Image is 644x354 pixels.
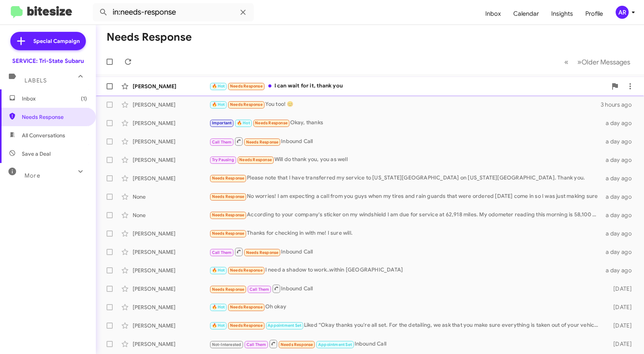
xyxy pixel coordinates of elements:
div: [PERSON_NAME] [133,175,209,182]
span: Needs Response [230,323,263,328]
span: All Conversations [22,132,65,139]
a: Inbox [479,3,507,25]
span: Needs Response [239,157,272,162]
div: Okay, thanks [209,119,603,127]
span: Older Messages [582,58,630,66]
span: Needs Response [230,305,263,310]
span: Needs Response [230,268,263,273]
div: According to your company's sticker on my windshield I am due for service at 62,918 miles. My odo... [209,211,603,219]
div: AR [616,6,629,19]
div: a day ago [603,156,638,164]
span: Needs Response [22,113,87,121]
span: Labels [25,77,47,84]
span: 🔥 Hot [212,305,225,310]
div: [PERSON_NAME] [133,156,209,164]
div: [PERSON_NAME] [133,138,209,145]
div: Thanks for checking in with me! I sure will. [209,229,603,238]
div: [PERSON_NAME] [133,340,209,348]
span: Special Campaign [33,37,80,45]
span: Important [212,120,232,125]
div: SERVICE: Tri-State Subaru [12,57,84,65]
div: a day ago [603,230,638,237]
a: Calendar [507,3,545,25]
span: 🔥 Hot [212,323,225,328]
span: Needs Response [212,194,245,199]
div: a day ago [603,248,638,256]
nav: Page navigation example [560,54,635,70]
div: I need a shadow to work..within [GEOGRAPHIC_DATA] [209,266,603,275]
span: Needs Response [212,176,245,181]
div: Inbound Call [209,247,603,257]
span: Appointment Set [268,323,301,328]
span: Inbox [22,95,87,102]
span: 🔥 Hot [237,120,250,125]
div: [PERSON_NAME] [133,230,209,237]
button: AR [609,6,636,19]
div: Will do thank you, you as well [209,155,603,164]
div: None [133,211,209,219]
div: [PERSON_NAME] [133,119,209,127]
div: a day ago [603,193,638,201]
button: Next [573,54,635,70]
span: Call Them [212,140,232,145]
div: No worries! I am expecting a call from you guys when my tires and rain guards that were ordered [... [209,192,603,201]
div: [PERSON_NAME] [133,248,209,256]
span: Save a Deal [22,150,51,158]
span: Try Pausing [212,157,234,162]
span: Call Them [250,287,269,292]
span: Needs Response [281,342,313,347]
span: Appointment Set [318,342,352,347]
div: [PERSON_NAME] [133,267,209,274]
div: Inbound Call [209,339,603,349]
span: 🔥 Hot [212,102,225,107]
span: Call Them [246,342,266,347]
button: Previous [560,54,573,70]
h1: Needs Response [107,31,192,43]
div: [PERSON_NAME] [133,101,209,109]
div: Inbound Call [209,137,603,146]
span: Needs Response [230,102,263,107]
div: [DATE] [603,340,638,348]
div: [DATE] [603,303,638,311]
span: Needs Response [230,84,263,89]
div: a day ago [603,267,638,274]
div: a day ago [603,211,638,219]
div: [DATE] [603,285,638,293]
span: » [577,57,582,67]
span: Call Them [212,250,232,255]
div: Oh okay [209,303,603,311]
div: Please note that I have transferred my service to [US_STATE][GEOGRAPHIC_DATA] on [US_STATE][GEOGR... [209,174,603,183]
span: 🔥 Hot [212,84,225,89]
div: Liked “Okay thanks you're all set. For the detailing, we ask that you make sure everything is tak... [209,321,603,330]
span: Needs Response [212,212,245,217]
input: Search [93,3,254,21]
div: [PERSON_NAME] [133,82,209,90]
span: Needs Response [246,250,279,255]
div: You too! 😊 [209,100,601,109]
div: I can wait for it, thank you [209,82,607,91]
div: Inbound Call [209,284,603,293]
div: [PERSON_NAME] [133,285,209,293]
div: [PERSON_NAME] [133,322,209,329]
div: a day ago [603,175,638,182]
span: Needs Response [212,287,245,292]
span: (1) [81,95,87,102]
div: [DATE] [603,322,638,329]
div: [PERSON_NAME] [133,303,209,311]
div: a day ago [603,119,638,127]
a: Insights [545,3,579,25]
div: 3 hours ago [601,101,638,109]
span: Needs Response [255,120,287,125]
span: Needs Response [212,231,245,236]
span: More [25,172,40,179]
span: « [564,57,568,67]
div: a day ago [603,138,638,145]
div: None [133,193,209,201]
a: Special Campaign [10,32,86,50]
a: Profile [579,3,609,25]
span: Needs Response [246,140,279,145]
